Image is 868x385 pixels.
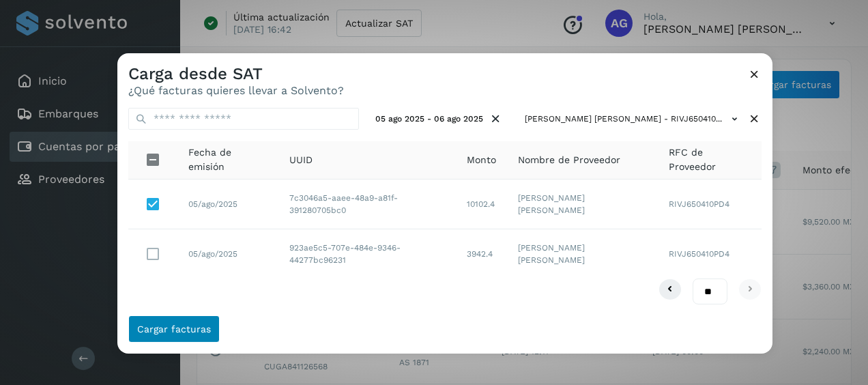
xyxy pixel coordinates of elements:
[507,180,658,229] td: [PERSON_NAME] [PERSON_NAME]
[278,180,456,229] td: 7c3046a5-aaee-48a9-a81f-391280705bc0
[519,108,747,130] button: [PERSON_NAME] [PERSON_NAME] - RIVJ650410...
[289,153,313,167] span: UUID
[128,84,344,97] p: ¿Qué facturas quieres llevar a Solvento?
[188,145,267,174] span: Fecha de emisión
[128,315,220,343] button: Cargar facturas
[518,153,620,167] span: Nombre de Proveedor
[467,153,496,167] span: Monto
[177,229,278,279] td: 05/ago/2025
[658,229,762,279] td: RIVJ650410PD4
[456,229,507,279] td: 3942.4
[669,145,751,174] span: RFC de Proveedor
[177,180,278,229] td: 05/ago/2025
[137,324,211,334] span: Cargar facturas
[370,108,508,130] button: 05 ago 2025 - 06 ago 2025
[507,229,658,279] td: [PERSON_NAME] [PERSON_NAME]
[128,64,344,84] h3: Carga desde SAT
[278,229,456,279] td: 923ae5c5-707e-484e-9346-44277bc96231
[658,180,762,229] td: RIVJ650410PD4
[456,180,507,229] td: 10102.4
